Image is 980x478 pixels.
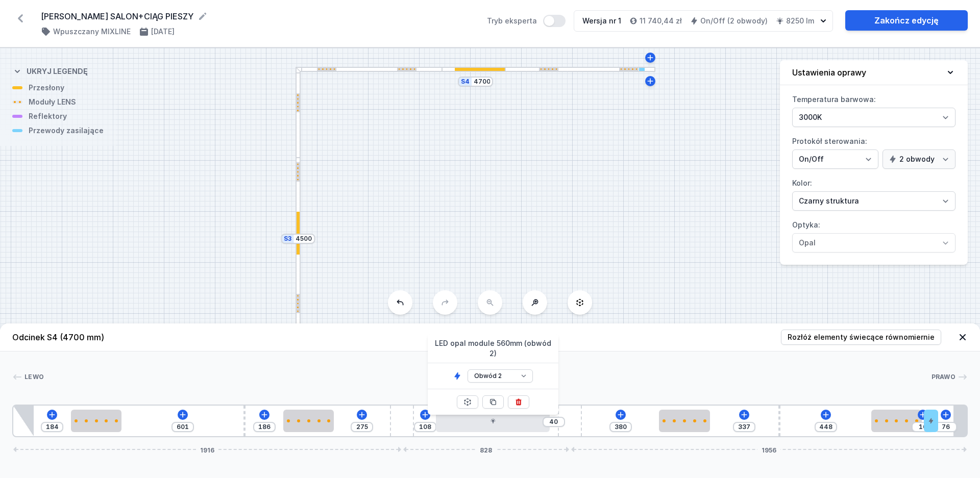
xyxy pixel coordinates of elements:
h4: On/Off (2 obwody) [700,16,768,26]
button: Duplikuj [482,395,504,409]
label: Kolor: [792,175,955,211]
input: Wymiar [mm] [417,423,433,431]
input: Wymiar [mm] [44,423,60,431]
button: Rozłóż elementy świecące równomiernie [781,330,941,345]
input: Wymiar [mm] [938,423,954,431]
span: Prawo [932,373,956,381]
input: Wymiar [mm] [256,423,273,431]
div: LENS module 250mm 54° [659,410,709,432]
button: Dodaj element [821,410,831,420]
span: Rozłóż elementy świecące równomiernie [788,332,935,342]
h4: [DATE] [151,27,175,37]
span: 1956 [757,446,780,452]
h4: 8250 lm [786,16,814,26]
button: Dodaj element [739,410,749,420]
button: Dodaj element [357,410,367,420]
input: Wymiar [mm] [474,78,490,86]
span: 1916 [196,446,218,452]
select: Protokół sterowania: [883,149,955,169]
div: Hole for power supply cable [924,410,938,432]
input: Wymiar [mm] [736,423,752,431]
label: Tryb eksperta [487,15,566,27]
input: Wymiar [mm] [915,423,931,431]
button: Edytuj nazwę projektu [198,11,208,21]
h4: 11 740,44 zł [640,16,682,26]
input: Wymiar [mm] [546,418,562,426]
input: Wymiar [mm] [175,423,191,431]
div: LENS module 250mm 54° [283,410,334,432]
form: [PERSON_NAME] SALON+CIĄG PIESZY [41,10,475,22]
button: Tryb eksperta [543,15,566,27]
span: LED opal module 560mm (obwód 2) [428,334,558,363]
input: Wymiar [mm] [818,423,834,431]
a: Zakończ edycję [845,10,968,31]
select: Temperatura barwowa: [792,108,955,127]
button: Wyśrodkuj [457,395,478,409]
input: Wymiar [mm] [612,423,629,431]
h4: Odcinek S4 [12,331,104,343]
button: Dodaj element [616,410,626,420]
label: Protokół sterowania: [792,133,955,169]
h4: Ustawienia oprawy [792,66,866,79]
div: LED opal module 560mm [436,410,550,432]
label: Temperatura barwowa: [792,91,955,127]
label: Optyka: [792,217,955,253]
div: Wersja nr 1 [582,16,621,26]
button: Dodaj element [420,410,430,420]
select: Protokół sterowania: [792,149,878,169]
button: Ustawienia oprawy [780,60,968,85]
h4: Wpuszczany MIXLINE [53,27,131,37]
button: Dodaj element [178,410,188,420]
select: Optyka: [792,233,955,253]
input: Wymiar [mm] [296,235,312,243]
button: Dodaj element [941,410,951,420]
h4: Ukryj legendę [27,66,88,77]
span: 828 [476,446,496,452]
button: Wersja nr 111 740,44 złOn/Off (2 obwody)8250 lm [574,10,833,32]
input: Wymiar [mm] [354,423,370,431]
span: Lewo [24,373,44,381]
button: Dodaj element [259,410,269,420]
div: LENS module 250mm 54° [71,410,121,432]
button: Usuń element [508,395,529,409]
button: Dodaj element [918,410,928,420]
select: Kolor: [792,191,955,211]
div: LENS module 250mm 54° [871,410,922,432]
select: Obwód [468,369,533,383]
span: (4700 mm) [60,332,104,342]
button: Dodaj element [47,410,57,420]
button: Ukryj legendę [12,58,88,83]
